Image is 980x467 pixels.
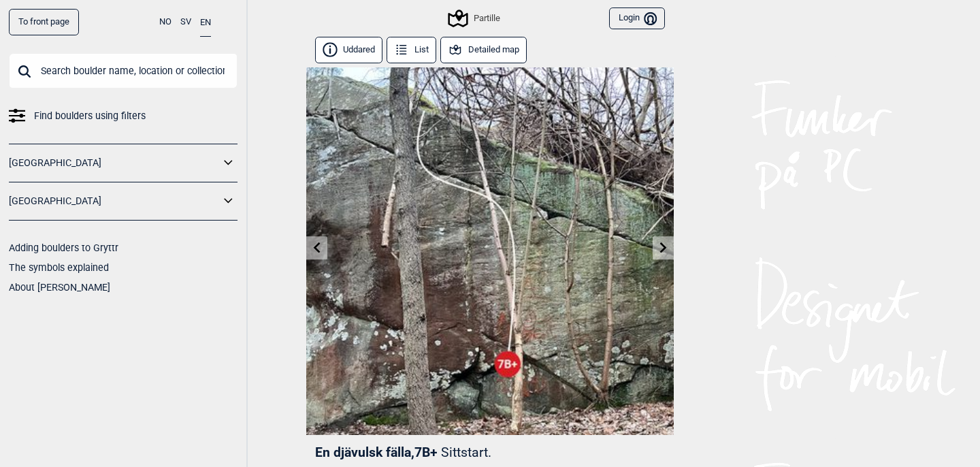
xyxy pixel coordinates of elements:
[9,153,220,173] a: [GEOGRAPHIC_DATA]
[9,282,110,293] a: About [PERSON_NAME]
[180,9,191,35] button: SV
[387,37,436,63] button: List
[200,9,211,37] button: EN
[9,53,238,88] input: Search boulder name, location or collection
[9,262,109,273] a: The symbols explained
[159,9,171,35] button: NO
[315,37,382,63] button: Uddared
[9,191,220,211] a: [GEOGRAPHIC_DATA]
[315,445,438,460] span: En djävulsk fälla , 7B+
[440,37,527,63] button: Detailed map
[609,7,665,30] button: Login
[450,10,500,27] div: Partille
[9,242,118,253] a: Adding boulders to Gryttr
[441,445,491,460] p: Sittstart.
[34,106,146,126] span: Find boulders using filters
[9,106,238,126] a: Find boulders using filters
[9,9,79,35] a: To front page
[306,67,674,435] img: En djavulsk falla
